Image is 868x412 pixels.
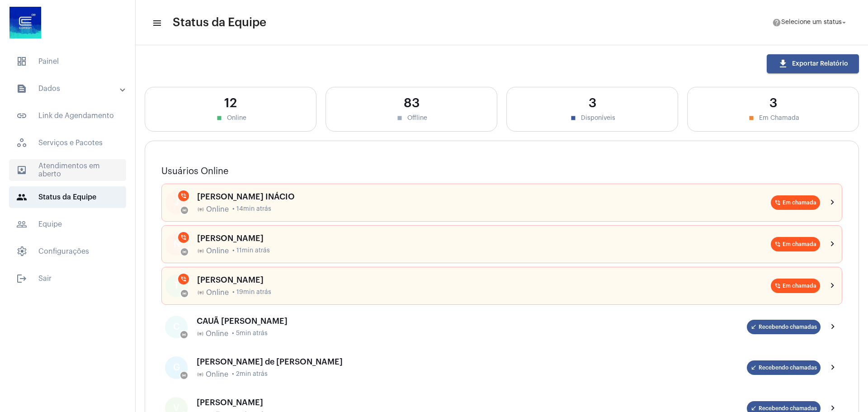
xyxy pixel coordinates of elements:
[197,247,204,255] mat-icon: online_prediction
[828,322,839,332] mat-icon: chevron_right
[335,114,488,122] div: Offline
[9,51,126,72] span: Painel
[161,166,842,176] h3: Usuários Online
[165,316,188,338] div: C
[206,289,229,297] span: Online
[767,54,859,73] button: Exportar Relatório
[206,247,229,255] span: Online
[828,362,839,373] mat-icon: chevron_right
[778,58,788,69] mat-icon: download
[16,56,27,67] span: sidenav icon
[165,356,188,379] div: G
[516,114,669,122] div: Disponíveis
[215,114,223,122] mat-icon: stop
[750,324,757,330] mat-icon: call_received
[9,268,126,289] span: Sair
[16,273,27,284] mat-icon: sidenav icon
[232,206,271,213] span: • 14min atrás
[771,195,820,210] mat-chip: Em chamada
[206,330,228,338] span: Online
[165,275,188,297] div: T
[232,289,271,296] span: • 19min atrás
[182,373,186,378] mat-icon: online_prediction
[16,192,27,203] mat-icon: sidenav icon
[9,132,126,154] span: Serviços e Pacotes
[197,192,771,201] div: [PERSON_NAME] INÁCIO
[232,247,270,254] span: • 11min atrás
[197,275,771,284] div: [PERSON_NAME]
[5,78,135,99] mat-expansion-panel-header: sidenav iconDados
[206,370,228,379] span: Online
[182,332,186,337] mat-icon: online_prediction
[16,83,121,94] mat-panel-title: Dados
[197,234,771,243] div: [PERSON_NAME]
[9,213,126,235] span: Equipe
[9,186,126,208] span: Status da Equipe
[771,279,820,293] mat-chip: Em chamada
[197,357,747,366] div: [PERSON_NAME] de [PERSON_NAME]
[774,283,781,289] mat-icon: phone_in_talk
[154,96,307,110] div: 12
[197,317,747,326] div: CAUÃ [PERSON_NAME]
[180,193,187,199] mat-icon: phone_in_talk
[197,371,204,378] mat-icon: online_prediction
[772,18,781,27] mat-icon: help
[232,330,268,337] span: • 5min atrás
[697,114,849,122] div: Em Chamada
[697,96,849,110] div: 3
[771,237,820,251] mat-chip: Em chamada
[750,365,757,371] mat-icon: call_received
[197,330,204,337] mat-icon: online_prediction
[154,114,307,122] div: Online
[9,105,126,127] span: Link de Agendamento
[173,15,266,30] span: Status da Equipe
[165,233,188,256] div: N
[747,320,821,334] mat-chip: Recebendo chamadas
[840,19,848,27] mat-icon: arrow_drop_down
[767,14,854,32] button: Selecione um status
[774,199,781,206] mat-icon: phone_in_talk
[165,191,188,214] div: J
[9,159,126,181] span: Atendimentos em aberto
[9,241,126,262] span: Configurações
[396,114,404,122] mat-icon: stop
[750,405,757,412] mat-icon: call_received
[180,276,187,282] mat-icon: phone_in_talk
[197,398,747,407] div: [PERSON_NAME]
[16,110,27,121] mat-icon: sidenav icon
[7,5,43,41] img: d4669ae0-8c07-2337-4f67-34b0df7f5ae4.jpeg
[827,280,838,291] mat-icon: chevron_right
[335,96,488,110] div: 83
[152,18,161,28] mat-icon: sidenav icon
[182,291,187,296] mat-icon: online_prediction
[206,205,229,213] span: Online
[774,241,781,247] mat-icon: phone_in_talk
[569,114,577,122] mat-icon: stop
[182,208,187,213] mat-icon: online_prediction
[182,250,187,254] mat-icon: online_prediction
[747,360,821,375] mat-chip: Recebendo chamadas
[16,165,27,175] mat-icon: sidenav icon
[516,96,669,110] div: 3
[197,289,204,296] mat-icon: online_prediction
[16,219,27,230] mat-icon: sidenav icon
[778,61,848,67] span: Exportar Relatório
[16,137,27,148] span: sidenav icon
[16,83,27,94] mat-icon: sidenav icon
[747,114,755,122] mat-icon: stop
[781,19,842,26] span: Selecione um status
[180,234,187,241] mat-icon: phone_in_talk
[827,197,838,208] mat-icon: chevron_right
[232,371,268,378] span: • 2min atrás
[16,246,27,257] span: sidenav icon
[827,239,838,250] mat-icon: chevron_right
[197,206,204,213] mat-icon: online_prediction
